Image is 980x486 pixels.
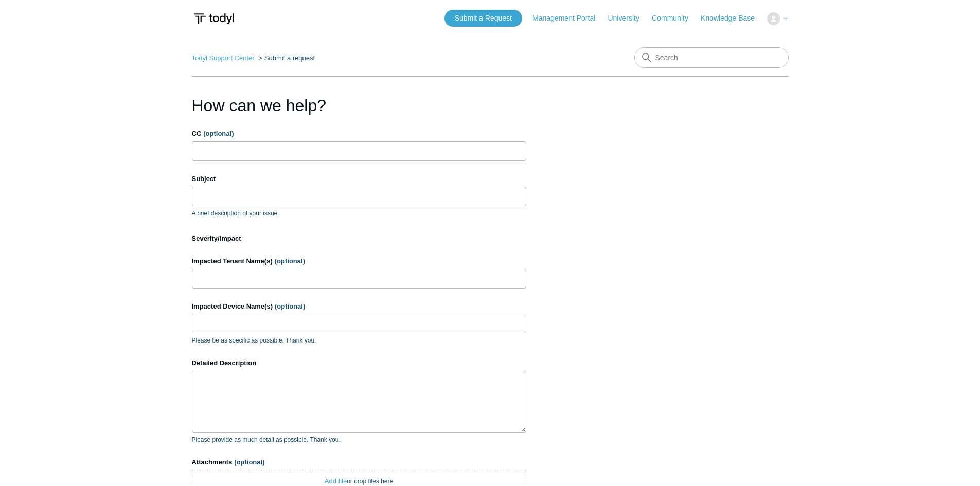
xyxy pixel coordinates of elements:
a: University [608,13,649,24]
label: Severity/Impact [192,233,526,244]
span: (optional) [234,458,264,466]
h1: How can we help? [192,93,526,118]
a: Submit a Request [444,10,522,27]
li: Todyl Support Center [192,54,257,62]
label: Impacted Tenant Name(s) [192,256,526,266]
li: Submit a request [256,54,315,62]
p: Please provide as much detail as possible. Thank you. [192,435,526,444]
label: Attachments [192,457,526,467]
span: (optional) [275,302,305,310]
a: Todyl Support Center [192,54,255,62]
p: A brief description of your issue. [192,209,526,218]
img: Todyl Support Center Help Center home page [192,9,236,28]
a: Management Portal [532,13,605,24]
a: Community [652,13,699,24]
a: Knowledge Base [701,13,765,24]
p: Please be as specific as possible. Thank you. [192,336,526,345]
label: Impacted Device Name(s) [192,301,526,312]
span: (optional) [275,257,305,265]
span: (optional) [203,130,234,137]
label: Detailed Description [192,358,526,368]
label: CC [192,129,526,139]
label: Subject [192,174,526,184]
input: Search [634,47,789,68]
